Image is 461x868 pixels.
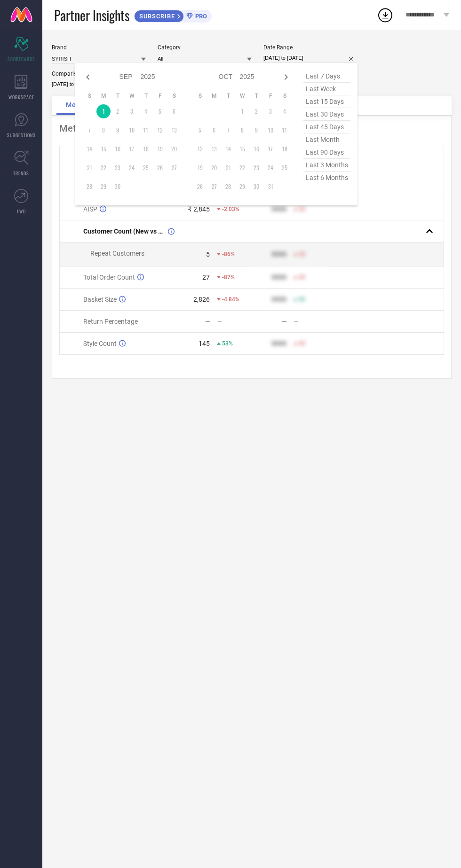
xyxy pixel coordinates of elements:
[96,92,111,100] th: Monday
[202,274,210,281] div: 27
[271,340,286,347] div: 9999
[139,104,153,118] td: Thu Sep 04 2025
[82,92,96,100] th: Sunday
[271,274,286,281] div: 9999
[235,180,249,194] td: Wed Oct 29 2025
[17,208,26,215] span: FWD
[299,296,305,303] span: 50
[167,104,181,118] td: Sat Sep 06 2025
[278,161,292,175] td: Sat Oct 25 2025
[263,142,278,156] td: Fri Oct 17 2025
[249,92,263,100] th: Thursday
[82,180,96,194] td: Sun Sep 28 2025
[188,205,210,213] div: ₹ 2,845
[167,123,181,137] td: Sat Sep 13 2025
[235,161,249,175] td: Wed Oct 22 2025
[222,274,235,281] span: -87%
[303,70,350,83] span: last 7 days
[153,92,167,100] th: Friday
[111,161,125,175] td: Tue Sep 23 2025
[8,55,35,63] span: SCORECARDS
[82,161,96,175] td: Sun Sep 21 2025
[303,172,350,184] span: last 6 months
[299,251,305,258] span: 50
[193,92,207,100] th: Sunday
[221,180,235,194] td: Tue Oct 28 2025
[249,142,263,156] td: Thu Oct 16 2025
[96,104,111,118] td: Mon Sep 01 2025
[249,180,263,194] td: Thu Oct 30 2025
[52,70,146,77] div: Comparison Period
[299,206,305,212] span: 50
[111,92,125,100] th: Tuesday
[13,170,29,177] span: TRENDS
[83,340,117,347] span: Style Count
[280,71,292,83] div: Next month
[153,104,167,118] td: Fri Sep 05 2025
[249,123,263,137] td: Thu Oct 09 2025
[303,159,350,172] span: last 3 months
[111,104,125,118] td: Tue Sep 02 2025
[221,142,235,156] td: Tue Oct 14 2025
[167,161,181,175] td: Sat Sep 27 2025
[263,104,278,118] td: Fri Oct 03 2025
[299,340,305,347] span: 50
[271,250,286,258] div: 9999
[96,161,111,175] td: Mon Sep 22 2025
[207,142,221,156] td: Mon Oct 13 2025
[96,180,111,194] td: Mon Sep 29 2025
[139,92,153,100] th: Thursday
[235,123,249,137] td: Wed Oct 08 2025
[111,142,125,156] td: Tue Sep 16 2025
[235,142,249,156] td: Wed Oct 15 2025
[217,318,251,325] div: —
[83,318,138,325] span: Return Percentage
[158,44,252,51] div: Category
[263,92,278,100] th: Friday
[282,318,287,325] div: —
[59,123,444,134] div: Metrics
[83,296,117,303] span: Basket Size
[193,180,207,194] td: Sun Oct 26 2025
[263,44,358,51] div: Date Range
[111,123,125,137] td: Tue Sep 09 2025
[207,92,221,100] th: Monday
[139,123,153,137] td: Thu Sep 11 2025
[193,123,207,137] td: Sun Oct 05 2025
[303,133,350,146] span: last month
[193,142,207,156] td: Sun Oct 12 2025
[271,296,286,303] div: 9999
[303,83,350,95] span: last week
[221,123,235,137] td: Tue Oct 07 2025
[271,205,286,213] div: 9999
[199,340,210,347] div: 145
[299,274,305,281] span: 50
[377,7,394,23] div: Open download list
[294,318,328,325] div: —
[222,206,239,212] span: -2.03%
[90,250,144,257] span: Repeat Customers
[8,94,34,101] span: WORKSPACE
[263,180,278,194] td: Fri Oct 31 2025
[52,44,146,51] div: Brand
[139,161,153,175] td: Thu Sep 25 2025
[54,6,129,25] span: Partner Insights
[135,13,177,20] span: SUBSCRIBE
[235,92,249,100] th: Wednesday
[111,180,125,194] td: Tue Sep 30 2025
[66,101,92,109] span: Metrics
[263,161,278,175] td: Fri Oct 24 2025
[96,142,111,156] td: Mon Sep 15 2025
[167,92,181,100] th: Saturday
[221,92,235,100] th: Tuesday
[193,13,207,20] span: PRO
[263,53,358,63] input: Select date range
[167,142,181,156] td: Sat Sep 20 2025
[82,142,96,156] td: Sun Sep 14 2025
[263,123,278,137] td: Fri Oct 10 2025
[134,8,212,23] a: SUBSCRIBEPRO
[207,123,221,137] td: Mon Oct 06 2025
[139,142,153,156] td: Thu Sep 18 2025
[82,71,94,83] div: Previous month
[7,132,36,139] span: SUGGESTIONS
